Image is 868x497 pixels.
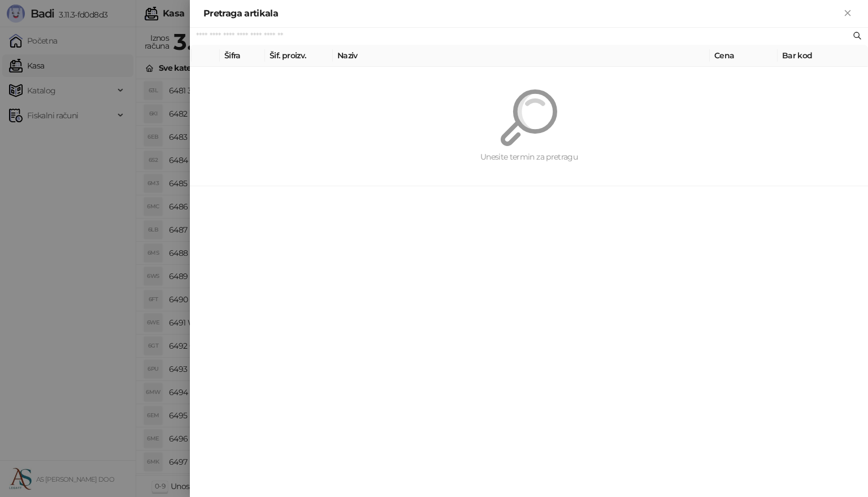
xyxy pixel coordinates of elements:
[217,151,841,163] div: Unesite termin za pretragu
[203,7,841,20] div: Pretraga artikala
[265,45,333,67] th: Šif. proizv.
[220,45,265,67] th: Šifra
[778,45,868,67] th: Bar kod
[333,45,710,67] th: Naziv
[501,89,557,146] img: Pretraga
[710,45,778,67] th: Cena
[841,7,854,20] button: Zatvori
